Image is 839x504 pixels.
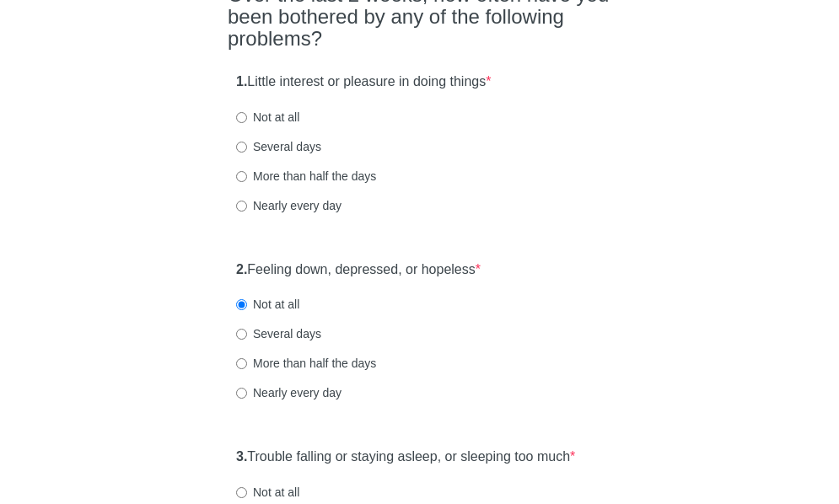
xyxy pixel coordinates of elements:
[236,260,481,280] label: Feeling down, depressed, or hopeless
[236,168,376,185] label: More than half the days
[236,74,247,88] strong: 1.
[236,138,321,155] label: Several days
[236,72,491,92] label: Little interest or pleasure in doing things
[236,109,299,126] label: Not at all
[236,384,342,401] label: Nearly every day
[236,296,299,313] label: Not at all
[236,329,247,340] input: Several days
[236,487,247,498] input: Not at all
[236,388,247,399] input: Nearly every day
[236,484,299,501] label: Not at all
[236,299,247,310] input: Not at all
[236,142,247,153] input: Several days
[236,358,247,369] input: More than half the days
[236,449,247,464] strong: 3.
[236,197,342,214] label: Nearly every day
[236,262,247,276] strong: 2.
[236,448,575,467] label: Trouble falling or staying asleep, or sleeping too much
[236,325,321,342] label: Several days
[236,201,247,212] input: Nearly every day
[236,355,376,372] label: More than half the days
[236,112,247,123] input: Not at all
[236,171,247,182] input: More than half the days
